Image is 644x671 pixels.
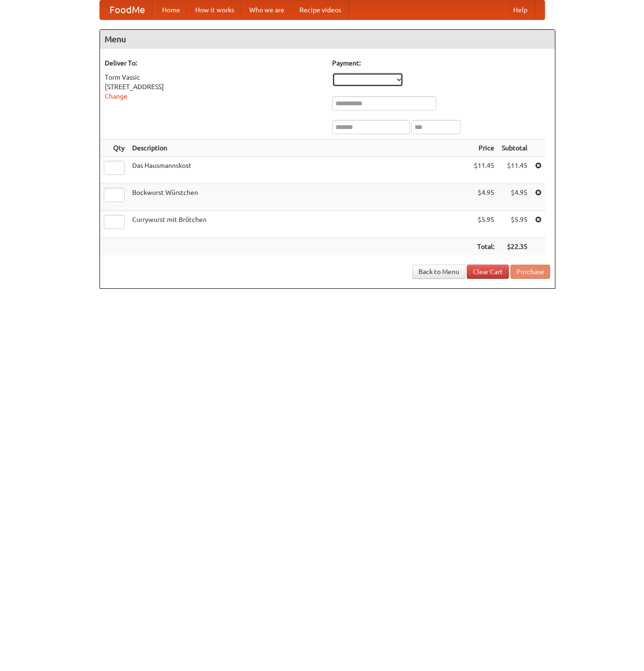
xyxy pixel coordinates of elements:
a: Back to Menu [412,265,465,279]
td: $5.95 [498,211,531,238]
td: $5.95 [470,211,498,238]
td: Bockwurst Würstchen [128,184,470,211]
td: Das Hausmannskost [128,157,470,184]
a: Home [154,0,188,19]
button: Purchase [510,265,550,279]
div: [STREET_ADDRESS] [105,82,323,92]
td: Currywurst mit Brötchen [128,211,470,238]
h5: Deliver To: [105,58,323,68]
td: $11.45 [470,157,498,184]
a: Change [105,92,127,100]
a: Clear Cart [467,265,509,279]
th: Qty [100,139,128,157]
th: $22.35 [498,238,531,256]
th: Price [470,139,498,157]
h5: Payment: [332,58,550,68]
th: Description [128,139,470,157]
h4: Menu [100,30,555,49]
a: FoodMe [100,0,154,19]
a: Help [506,0,535,19]
td: $4.95 [498,184,531,211]
a: Recipe videos [292,0,349,19]
a: How it works [188,0,242,19]
div: Torm Vassic [105,73,323,82]
a: Who we are [242,0,292,19]
th: Total: [470,238,498,256]
td: $11.45 [498,157,531,184]
th: Subtotal [498,139,531,157]
td: $4.95 [470,184,498,211]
